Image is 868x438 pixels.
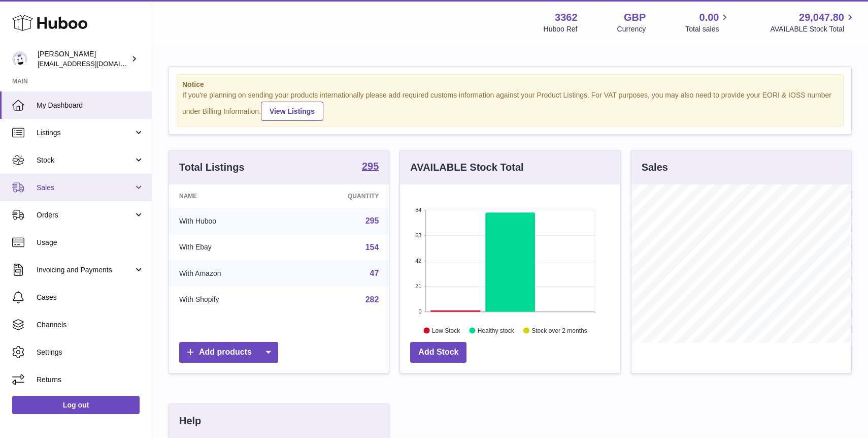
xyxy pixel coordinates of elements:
span: Settings [37,348,144,357]
td: With Amazon [169,260,289,287]
span: 0.00 [699,11,719,24]
span: Usage [37,238,144,247]
strong: Notice [182,80,838,89]
span: Stock [37,155,133,165]
a: Log out [12,396,140,414]
span: Sales [37,183,133,193]
text: 42 [416,258,422,264]
text: 84 [416,207,422,213]
a: 295 [362,161,379,173]
div: If you're planning on sending your products internationally please add required customs informati... [182,90,838,121]
span: Channels [37,320,144,330]
span: AVAILABLE Stock Total [770,24,856,34]
a: 282 [365,295,379,304]
span: Total sales [685,24,730,34]
a: Add products [179,342,278,363]
div: Huboo Ref [544,24,578,34]
strong: GBP [624,11,646,24]
span: 29,047.80 [799,11,844,24]
a: 29,047.80 AVAILABLE Stock Total [770,11,856,34]
a: 154 [365,243,379,252]
a: 47 [370,269,379,277]
td: With Huboo [169,208,289,234]
h3: Sales [642,161,668,174]
h3: Help [179,414,201,428]
a: 0.00 Total sales [685,11,730,34]
td: With Shopify [169,287,289,313]
span: Cases [37,293,144,302]
a: Add Stock [410,342,466,363]
th: Name [169,184,289,208]
text: Stock over 2 months [532,327,587,334]
strong: 3362 [555,11,578,24]
td: With Ebay [169,234,289,261]
th: Quantity [289,184,389,208]
text: 21 [416,283,422,289]
img: sales@gamesconnection.co.uk [12,51,27,67]
text: 0 [419,308,422,315]
a: 295 [365,216,379,225]
span: Orders [37,210,133,220]
h3: Total Listings [179,161,245,174]
text: 63 [416,232,422,238]
span: My Dashboard [37,101,144,110]
h3: AVAILABLE Stock Total [410,161,523,174]
strong: 295 [362,161,379,171]
span: Invoicing and Payments [37,265,133,275]
a: View Listings [261,102,323,121]
span: Returns [37,375,144,385]
text: Healthy stock [478,327,515,334]
div: [PERSON_NAME] [38,49,129,69]
span: [EMAIL_ADDRESS][DOMAIN_NAME] [38,59,149,68]
div: Currency [617,24,646,34]
text: Low Stock [432,327,460,334]
span: Listings [37,128,133,138]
